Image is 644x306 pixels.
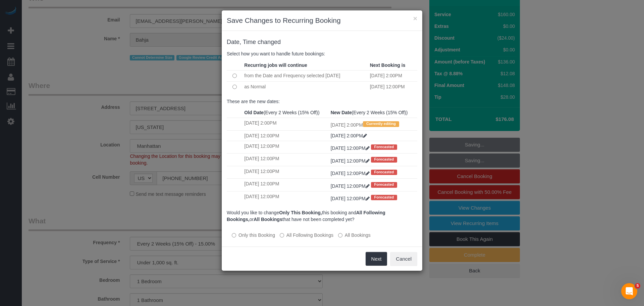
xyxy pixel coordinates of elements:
[227,15,417,26] h3: Save Changes to Recurring Booking
[331,171,371,176] a: [DATE] 12:00PM
[371,182,397,187] span: Forecasted
[371,195,397,200] span: Forecasted
[244,62,307,68] strong: Recurring jobs will continue
[280,232,333,238] label: This and all the bookings after it will be changed.
[243,179,329,191] td: [DATE] 12:00PM
[371,144,397,150] span: Forecasted
[280,233,284,237] input: All Following Bookings
[243,81,368,92] td: as Normal
[227,39,417,46] h4: changed
[243,191,329,204] td: [DATE] 12:00PM
[331,183,371,189] a: [DATE] 12:00PM
[338,233,342,237] input: All Bookings
[254,217,282,222] b: All Bookings
[243,118,329,130] td: [DATE] 2:00PM
[331,133,367,138] a: [DATE] 2:00PM
[243,166,329,178] td: [DATE] 12:00PM
[635,283,640,289] span: 5
[331,145,371,151] a: [DATE] 12:00PM
[413,15,417,22] button: ×
[243,154,329,166] td: [DATE] 12:00PM
[329,118,417,130] td: [DATE] 2:00PM
[366,252,387,266] button: Next
[338,232,371,238] label: All bookings that have not been completed yet will be changed.
[390,252,417,266] button: Cancel
[621,283,637,299] iframe: Intercom live chat
[363,121,399,127] span: Currently editing
[331,110,352,115] strong: New Date
[368,70,417,81] td: [DATE] 2:00PM
[331,196,371,201] a: [DATE] 12:00PM
[243,107,329,118] th: (Every 2 Weeks (15% Off))
[243,141,329,153] td: [DATE] 12:00PM
[370,62,406,68] strong: Next Booking is
[279,210,322,215] b: Only This Booking,
[243,70,368,81] td: from the Date and Frequency selected [DATE]
[371,170,397,175] span: Forecasted
[371,157,397,162] span: Forecasted
[227,209,417,223] p: Would you like to change this booking and or that have not been completed yet?
[227,39,256,45] span: Date, Time
[244,110,264,115] strong: Old Date
[243,130,329,141] td: [DATE] 12:00PM
[331,158,371,164] a: [DATE] 12:00PM
[227,98,417,105] p: These are the new dates:
[227,50,417,57] p: Select how you want to handle future bookings:
[232,233,236,237] input: Only this Booking
[329,107,417,118] th: (Every 2 Weeks (15% Off))
[368,81,417,92] td: [DATE] 12:00PM
[232,232,275,238] label: All other bookings in the series will remain the same.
